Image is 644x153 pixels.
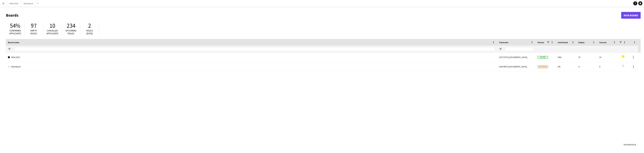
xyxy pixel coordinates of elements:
[31,22,37,29] span: 97
[21,0,36,7] button: New Board
[635,143,636,146] span: 2
[499,41,508,44] span: Timezone
[497,62,535,71] div: (GMT/BST) [GEOGRAPHIC_DATA]
[538,41,544,44] span: Status
[538,56,548,59] span: Active
[623,143,634,146] span: Total Boards
[88,22,91,29] span: 2
[556,62,576,71] div: 0%
[49,22,55,29] span: 10
[66,29,76,35] span: Upcoming roles
[8,41,19,44] span: Board name
[621,12,641,19] a: New Board
[8,53,495,62] a: WOA 2025
[9,29,21,35] span: Confirmed applicants
[8,62,495,71] a: New Board
[556,53,576,62] div: 54%
[597,53,618,62] div: 10
[597,62,618,71] div: 0
[10,22,20,29] span: 54%
[576,62,597,71] div: 0
[31,29,37,35] span: Empty roles
[46,29,58,35] span: Cancelled applicants
[8,48,11,51] button: Open Filter Menu
[497,53,535,62] div: (CET/CEST) [GEOGRAPHIC_DATA]
[499,48,502,51] button: Open Filter Menu
[538,65,548,68] span: Archived
[6,13,621,18] h1: Boards
[7,0,21,7] button: WOA 2025
[599,41,607,44] span: Cancels
[505,47,533,51] input: Timezone Filter Input
[576,53,597,62] div: 97
[14,47,495,51] input: Board name Filter Input
[86,29,93,35] span: Roles [DATE]
[623,141,636,148] div: :
[67,22,75,29] span: 234
[578,41,584,44] span: Empty
[558,41,568,44] span: Confirmed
